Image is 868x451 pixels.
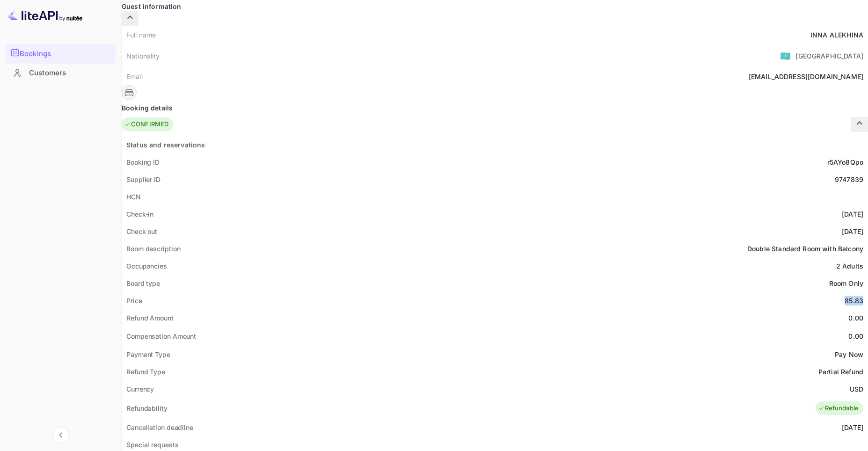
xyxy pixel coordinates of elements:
ya-tr-span: Booking details [122,103,173,113]
ya-tr-span: INNA [810,31,828,39]
div: 9747839 [835,175,863,184]
ya-tr-span: Booking ID [126,158,160,166]
ya-tr-span: Price [126,297,142,305]
img: LiteAPI logo [7,7,82,22]
div: [DATE] [842,226,863,236]
ya-tr-span: Status and reservations [126,141,205,149]
span: United States [780,47,791,64]
div: [DATE] [842,209,863,219]
ya-tr-span: Occupancies [126,262,167,270]
div: [DATE] [842,422,863,432]
ya-tr-span: CONFIRMED [131,120,168,129]
ya-tr-span: Full name [126,31,156,39]
ya-tr-span: Partial Refund [818,368,863,376]
ya-tr-span: Compensation Amount [126,332,196,340]
a: Bookings [6,44,116,63]
ya-tr-span: Refund Amount [126,314,174,322]
ya-tr-span: HCN [126,193,141,201]
ya-tr-span: Board type [126,279,160,287]
ya-tr-span: [EMAIL_ADDRESS][DOMAIN_NAME] [749,73,863,80]
ya-tr-span: Room description [126,245,180,253]
div: 0.00 [848,331,863,341]
ya-tr-span: Guest information [122,1,182,11]
ya-tr-span: Cancellation deadline [126,423,193,431]
ya-tr-span: Refund Type [126,368,165,376]
div: 0.00 [848,313,863,323]
ya-tr-span: Double Standard Room with Balcony [747,245,863,253]
ya-tr-span: Customers [29,68,66,79]
ya-tr-span: Bookings [20,49,51,59]
ya-tr-span: Room Only [829,279,863,287]
ya-tr-span: Check-in [126,210,153,218]
ya-tr-span: Check out [126,227,157,235]
div: Bookings [6,44,116,64]
ya-tr-span: USD [850,385,863,393]
div: 85.83 [845,296,863,306]
ya-tr-span: Nationality [126,52,160,60]
ya-tr-span: Refundability [126,404,168,412]
ya-tr-span: Refundable [825,404,859,413]
ya-tr-span: Special requests [126,441,178,449]
a: Customers [6,64,116,81]
ya-tr-span: r5AYo8Qpo [827,158,863,166]
div: Customers [6,64,116,82]
ya-tr-span: Email [126,73,143,80]
ya-tr-span: 🇰🇿 [780,51,791,61]
button: Collapse navigation [52,427,69,444]
ya-tr-span: Payment Type [126,350,170,358]
ya-tr-span: [GEOGRAPHIC_DATA] [795,52,863,60]
ya-tr-span: 2 Adults [836,262,863,270]
ya-tr-span: ALEKHINA [830,31,863,39]
ya-tr-span: Pay Now [835,350,863,358]
ya-tr-span: Currency [126,385,154,393]
ya-tr-span: Supplier ID [126,175,160,183]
